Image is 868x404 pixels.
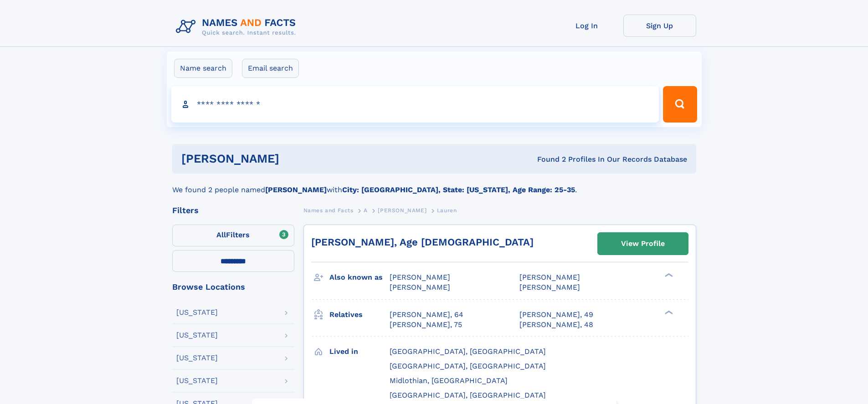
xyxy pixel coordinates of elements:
[172,15,303,39] img: Logo Names and Facts
[598,233,688,255] a: View Profile
[390,391,546,399] span: [GEOGRAPHIC_DATA], [GEOGRAPHIC_DATA]
[265,185,327,194] b: [PERSON_NAME]
[329,270,390,285] h3: Also known as
[390,283,450,291] span: [PERSON_NAME]
[172,283,294,291] div: Browse Locations
[378,205,426,216] a: [PERSON_NAME]
[378,207,426,214] span: [PERSON_NAME]
[390,273,450,281] span: [PERSON_NAME]
[311,236,534,248] a: [PERSON_NAME], Age [DEMOGRAPHIC_DATA]
[171,86,659,123] input: search input
[303,205,354,216] a: Names and Facts
[174,59,232,78] label: Name search
[181,153,408,164] h1: [PERSON_NAME]
[390,347,546,356] span: [GEOGRAPHIC_DATA], [GEOGRAPHIC_DATA]
[176,354,218,362] div: [US_STATE]
[172,206,294,215] div: Filters
[390,320,462,330] a: [PERSON_NAME], 75
[329,344,390,359] h3: Lived in
[242,59,299,78] label: Email search
[519,273,580,281] span: [PERSON_NAME]
[176,377,218,384] div: [US_STATE]
[663,272,673,278] div: ❯
[364,207,368,214] span: A
[176,332,218,339] div: [US_STATE]
[663,86,697,123] button: Search Button
[172,174,696,195] div: We found 2 people named with .
[550,15,623,37] a: Log In
[663,309,673,315] div: ❯
[519,320,593,330] a: [PERSON_NAME], 48
[364,205,368,216] a: A
[623,15,696,37] a: Sign Up
[390,362,546,370] span: [GEOGRAPHIC_DATA], [GEOGRAPHIC_DATA]
[390,376,508,385] span: Midlothian, [GEOGRAPHIC_DATA]
[408,154,687,164] div: Found 2 Profiles In Our Records Database
[437,207,457,214] span: Lauren
[172,225,294,246] label: Filters
[216,230,226,239] span: All
[176,309,218,316] div: [US_STATE]
[621,233,665,254] div: View Profile
[390,310,463,320] a: [PERSON_NAME], 64
[519,283,580,291] span: [PERSON_NAME]
[519,310,593,320] a: [PERSON_NAME], 49
[342,185,575,194] b: City: [GEOGRAPHIC_DATA], State: [US_STATE], Age Range: 25-35
[329,307,390,322] h3: Relatives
